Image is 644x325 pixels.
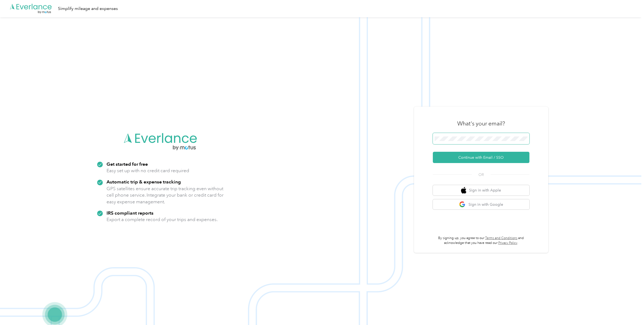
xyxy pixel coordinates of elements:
div: Simplify mileage and expenses [58,5,118,12]
button: Continue with Email / SSO [433,152,529,163]
p: Easy set up with no credit card required [107,167,189,174]
iframe: Everlance-gr Chat Button Frame [614,295,644,325]
p: By signing up, you agree to our and acknowledge that you have read our . [433,236,529,245]
p: GPS satellites ensure accurate trip tracking even without cell phone service. Integrate your bank... [107,185,224,205]
a: Terms and Conditions [485,236,517,240]
h3: What's your email? [457,120,505,127]
button: apple logoSign in with Apple [433,185,529,196]
button: google logoSign in with Google [433,199,529,210]
a: Privacy Policy [498,241,517,245]
p: Export a complete record of your trips and expenses. [107,216,218,223]
img: apple logo [461,187,466,194]
strong: IRS compliant reports [107,210,153,216]
strong: Automatic trip & expense tracking [107,179,181,185]
strong: Get started for free [107,161,148,167]
span: OR [472,172,491,178]
img: google logo [459,201,466,208]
